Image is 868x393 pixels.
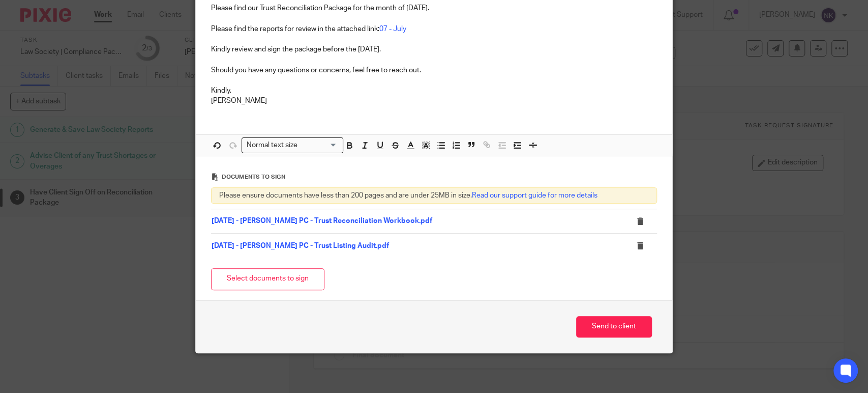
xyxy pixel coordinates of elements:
[212,242,389,249] a: [DATE] - [PERSON_NAME] PC - Trust Listing Audit.pdf
[244,140,300,151] span: Normal text size
[211,268,324,290] button: Select documents to sign
[472,192,597,199] a: Read our support guide for more details
[301,140,337,151] input: Search for option
[211,86,657,96] p: Kindly,
[222,174,285,180] span: Documents to sign
[212,217,432,224] a: [DATE] - [PERSON_NAME] PC - Trust Reconciliation Workbook.pdf
[576,316,652,338] button: Send to client
[211,187,657,204] div: Please ensure documents have less than 200 pages and are under 25MB in size.
[242,137,343,153] div: Search for option
[211,96,657,106] p: [PERSON_NAME]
